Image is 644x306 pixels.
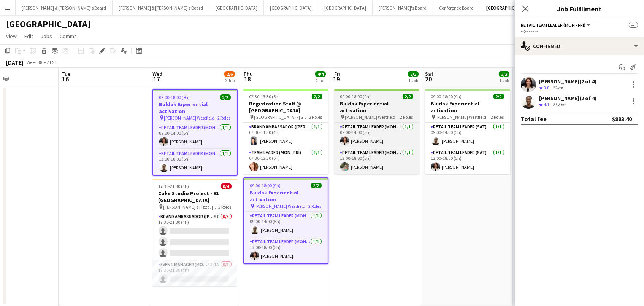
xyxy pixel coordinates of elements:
[152,179,238,286] app-job-card: 17:30-21:30 (4h)0/4Coke Studio Project - E1 [GEOGRAPHIC_DATA] [PERSON_NAME]'s Pizza, [GEOGRAPHIC_...
[153,101,237,115] h3: Buldak Experiential activation
[218,115,231,121] span: 2 Roles
[250,183,281,188] span: 09:00-18:00 (9h)
[209,0,264,15] button: [GEOGRAPHIC_DATA]
[243,123,328,148] app-card-role: Brand Ambassador ([PERSON_NAME])1/107:30-11:30 (4h)[PERSON_NAME]
[163,204,219,210] span: [PERSON_NAME]'s Pizza, [GEOGRAPHIC_DATA]
[345,114,396,120] span: [PERSON_NAME] Westfield
[408,71,419,77] span: 2/2
[57,31,80,41] a: Comms
[243,148,328,174] app-card-role: Team Leader (Mon - Fri)1/107:30-13:30 (6h)[PERSON_NAME]
[499,71,509,77] span: 2/2
[629,22,638,28] span: --
[521,22,592,28] button: RETAIL Team Leader (Mon - Fri)
[152,212,238,260] app-card-role: Brand Ambassador ([PERSON_NAME])8I0/317:30-21:30 (4h)
[24,33,33,40] span: Edit
[334,123,419,148] app-card-role: RETAIL Team Leader (Mon - Fri)1/109:00-14:00 (5h)[PERSON_NAME]
[159,183,189,189] span: 17:30-21:30 (4h)
[334,148,419,174] app-card-role: RETAIL Team Leader (Mon - Fri)1/113:00-18:00 (5h)[PERSON_NAME]
[221,183,232,189] span: 0/4
[151,75,162,83] span: 17
[164,115,215,121] span: [PERSON_NAME] Westfield
[400,114,413,120] span: 2 Roles
[425,100,510,114] h3: Buldak Experiential activation
[544,102,549,107] span: 4.1
[425,148,510,174] app-card-role: RETAIL Team Leader (Sat)1/113:00-18:00 (5h)[PERSON_NAME]
[220,94,231,100] span: 2/2
[153,123,237,149] app-card-role: RETAIL Team Leader (Mon - Fri)1/109:00-14:00 (5h)[PERSON_NAME]
[25,59,44,65] span: Week 38
[244,189,328,203] h3: Buldak Experiential activation
[254,114,309,120] span: [GEOGRAPHIC_DATA] - [GEOGRAPHIC_DATA]
[539,78,596,85] div: [PERSON_NAME] (2 of 4)
[152,89,238,176] app-job-card: 09:00-18:00 (9h)2/2Buldak Experiential activation [PERSON_NAME] Westfield2 RolesRETAIL Team Leade...
[243,100,328,114] h3: Registration Staff @ [GEOGRAPHIC_DATA]
[499,78,509,83] div: 1 Job
[612,115,632,123] div: $883.40
[243,89,328,174] app-job-card: 07:30-13:30 (6h)2/2Registration Staff @ [GEOGRAPHIC_DATA] [GEOGRAPHIC_DATA] - [GEOGRAPHIC_DATA]2 ...
[425,123,510,148] app-card-role: RETAIL Team Leader (Sat)1/109:00-14:00 (5h)[PERSON_NAME]
[436,114,487,120] span: [PERSON_NAME] Westfield
[60,33,77,40] span: Comms
[243,177,328,264] app-job-card: 09:00-18:00 (9h)2/2Buldak Experiential activation [PERSON_NAME] Westfield2 RolesRETAIL Team Leade...
[60,75,70,83] span: 16
[311,183,322,188] span: 2/2
[255,203,306,209] span: [PERSON_NAME] Westfield
[41,33,52,40] span: Jobs
[152,260,238,286] app-card-role: Event Manager (Mon - Fri)5I1A0/117:30-21:30 (4h)
[16,0,113,15] button: [PERSON_NAME] & [PERSON_NAME]'s Board
[539,95,596,102] div: [PERSON_NAME] (2 of 4)
[38,31,55,41] a: Jobs
[403,94,413,99] span: 2/2
[249,94,280,99] span: 07:30-13:30 (6h)
[47,59,57,65] div: AEST
[219,204,232,210] span: 2 Roles
[521,22,585,28] span: RETAIL Team Leader (Mon - Fri)
[515,37,644,55] div: Confirmed
[334,100,419,114] h3: Buldak Experiential activation
[244,237,328,263] app-card-role: RETAIL Team Leader (Mon - Fri)1/113:00-18:00 (5h)[PERSON_NAME]
[433,0,480,15] button: Conference Board
[334,70,340,77] span: Fri
[408,78,418,83] div: 1 Job
[425,70,433,77] span: Sat
[333,75,340,83] span: 19
[425,89,510,174] app-job-card: 09:00-18:00 (9h)2/2Buldak Experiential activation [PERSON_NAME] Westfield2 RolesRETAIL Team Leade...
[480,0,535,15] button: [GEOGRAPHIC_DATA]
[264,0,318,15] button: [GEOGRAPHIC_DATA]
[431,94,462,99] span: 09:00-18:00 (9h)
[21,31,36,41] a: Edit
[544,85,549,91] span: 3.8
[224,71,235,77] span: 2/6
[521,28,638,34] div: --:-- - --:--
[242,75,253,83] span: 18
[424,75,433,83] span: 20
[493,94,504,99] span: 2/2
[153,149,237,175] app-card-role: RETAIL Team Leader (Mon - Fri)1/113:00-18:00 (5h)[PERSON_NAME]
[340,94,371,99] span: 09:00-18:00 (9h)
[312,94,322,99] span: 2/2
[244,212,328,237] app-card-role: RETAIL Team Leader (Mon - Fri)1/109:00-14:00 (5h)[PERSON_NAME]
[3,31,20,41] a: View
[316,78,327,83] div: 2 Jobs
[334,89,419,174] app-job-card: 09:00-18:00 (9h)2/2Buldak Experiential activation [PERSON_NAME] Westfield2 RolesRETAIL Team Leade...
[309,203,322,209] span: 2 Roles
[491,114,504,120] span: 2 Roles
[6,59,24,66] div: [DATE]
[515,4,644,14] h3: Job Fulfilment
[315,71,326,77] span: 4/4
[243,70,253,77] span: Thu
[152,190,238,204] h3: Coke Studio Project - E1 [GEOGRAPHIC_DATA]
[6,18,91,30] h1: [GEOGRAPHIC_DATA]
[551,85,565,91] div: 22km
[113,0,209,15] button: [PERSON_NAME] & [PERSON_NAME]'s Board
[373,0,433,15] button: [PERSON_NAME]'s Board
[309,114,322,120] span: 2 Roles
[521,115,547,123] div: Total fee
[62,70,70,77] span: Tue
